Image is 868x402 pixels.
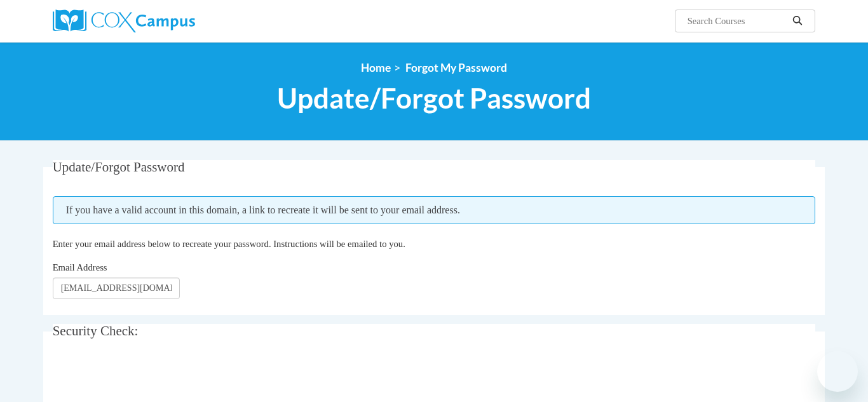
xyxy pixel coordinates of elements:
[686,13,788,29] input: Search Courses
[53,323,139,338] span: Security Check:
[405,61,507,74] span: Forgot My Password
[361,61,391,74] a: Home
[53,196,816,224] span: If you have a valid account in this domain, a link to recreate it will be sent to your email addr...
[817,351,858,392] iframe: Button to launch messaging window
[53,239,405,249] span: Enter your email address below to recreate your password. Instructions will be emailed to you.
[53,262,107,272] span: Email Address
[53,278,180,299] input: Email
[788,13,807,29] button: Search
[277,81,591,115] span: Update/Forgot Password
[53,159,185,175] span: Update/Forgot Password
[53,10,195,32] img: Cox Campus
[53,10,294,32] a: Cox Campus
